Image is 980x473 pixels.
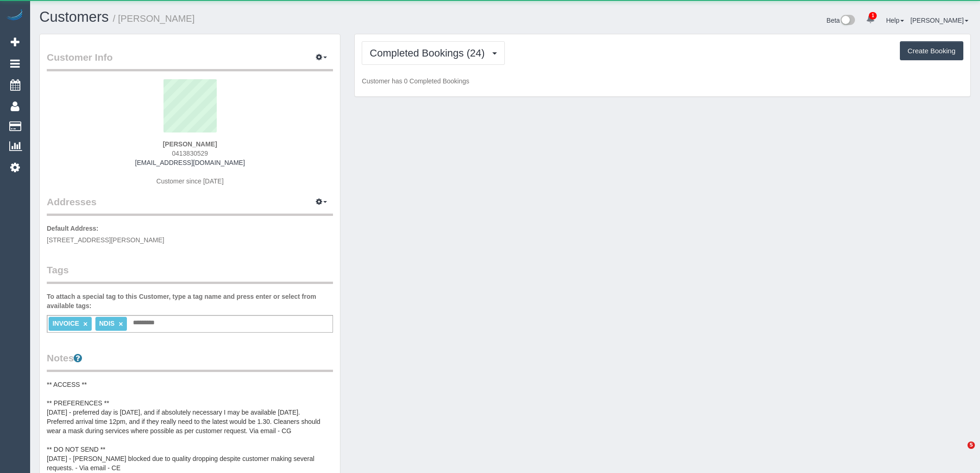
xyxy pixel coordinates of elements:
span: 5 [967,441,975,449]
a: [EMAIL_ADDRESS][DOMAIN_NAME] [135,159,245,166]
a: [PERSON_NAME] [911,17,968,24]
span: Customer since [DATE] [157,177,224,185]
a: × [119,320,123,328]
label: To attach a special tag to this Customer, type a tag name and press enter or select from availabl... [47,292,333,310]
legend: Notes [47,351,333,372]
small: / [PERSON_NAME] [113,13,195,24]
span: NDIS [99,320,114,327]
legend: Tags [47,263,333,284]
a: Help [886,17,904,24]
button: Completed Bookings (24) [362,41,504,65]
label: Default Address: [47,224,99,233]
span: 0413830529 [172,150,208,157]
a: × [83,320,88,328]
img: Automaid Logo [6,9,24,22]
a: Beta [827,17,855,24]
span: [STREET_ADDRESS][PERSON_NAME] [47,236,164,244]
legend: Customer Info [47,50,333,71]
a: Customers [39,9,109,25]
iframe: Intercom live chat [949,441,971,464]
span: Completed Bookings (24) [370,47,489,59]
button: Create Booking [900,41,963,61]
p: Customer has 0 Completed Bookings [362,76,963,86]
span: INVOICE [52,320,79,327]
img: New interface [840,15,855,27]
strong: [PERSON_NAME] [163,140,217,148]
a: 1 [861,9,879,30]
span: 1 [869,12,877,19]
